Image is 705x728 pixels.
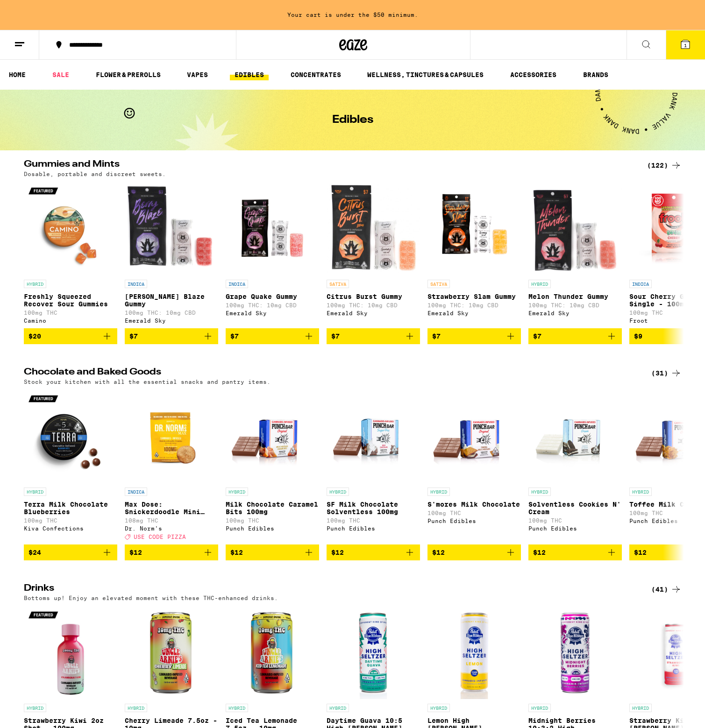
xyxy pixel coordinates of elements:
[427,293,521,300] p: Strawberry Slam Gummy
[327,389,420,544] a: Open page for SF Milk Chocolate Solventless 100mg from Punch Edibles
[125,328,218,344] button: Add to bag
[427,544,521,560] button: Add to bag
[629,488,652,496] p: HYBRID
[331,332,340,340] span: $7
[230,69,269,80] a: EDIBLES
[28,332,41,340] span: $20
[226,182,319,275] img: Emerald Sky - Grape Quake Gummy
[24,525,117,531] div: Kiva Confections
[226,544,319,560] button: Add to bag
[528,704,551,712] p: HYBRID
[578,69,613,80] button: BRANDS
[24,293,117,308] p: Freshly Squeezed Recover Sour Gummies
[533,549,546,556] span: $12
[24,379,271,385] p: Stock your kitchen with all the essential snacks and pantry items.
[427,606,521,699] img: Pabst Labs - Lemon High Seltzer
[24,368,636,379] h2: Chocolate and Baked Goods
[230,549,243,556] span: $12
[182,69,213,80] a: VAPES
[506,69,561,80] a: ACCESSORIES
[528,302,622,308] p: 100mg THC: 10mg CBD
[528,517,622,523] p: 100mg THC
[427,310,521,316] div: Emerald Sky
[528,310,622,316] div: Emerald Sky
[226,606,319,699] img: Uncle Arnie's - Iced Tea Lemonade 7.5oz - 10mg
[651,368,682,379] div: (31)
[24,606,117,699] img: Uncle Arnie's - Strawberry Kiwi 2oz Shot - 100mg
[528,389,622,483] img: Punch Edibles - Solventless Cookies N' Cream
[226,517,319,523] p: 100mg THC
[24,488,46,496] p: HYBRID
[427,182,521,275] img: Emerald Sky - Strawberry Slam Gummy
[327,488,349,496] p: HYBRID
[327,302,420,308] p: 100mg THC: 10mg CBD
[129,549,142,556] span: $12
[528,488,551,496] p: HYBRID
[327,389,420,483] img: Punch Edibles - SF Milk Chocolate Solventless 100mg
[24,310,117,316] p: 100mg THC
[528,389,622,544] a: Open page for Solventless Cookies N' Cream from Punch Edibles
[327,328,420,344] button: Add to bag
[629,704,652,712] p: HYBRID
[226,310,319,316] div: Emerald Sky
[125,517,218,523] p: 108mg THC
[134,534,186,540] span: USE CODE PIZZA
[684,42,687,48] span: 1
[91,69,165,80] a: FLOWER & PREROLLS
[327,517,420,523] p: 100mg THC
[327,280,349,288] p: SATIVA
[226,389,319,483] img: Punch Edibles - Milk Chocolate Caramel Bits 100mg
[226,525,319,531] div: Punch Edibles
[427,389,521,483] img: Punch Edibles - S'mores Milk Chocolate
[332,114,373,126] h1: Edibles
[427,510,521,516] p: 100mg THC
[427,280,450,288] p: SATIVA
[528,606,622,699] img: Pabst Labs - Midnight Berries 10:3:2 High Seltzer
[125,704,147,712] p: HYBRID
[286,69,346,80] a: CONCENTRATES
[634,332,642,340] span: $9
[125,182,218,328] a: Open page for Berry Blaze Gummy from Emerald Sky
[528,525,622,531] div: Punch Edibles
[363,69,488,80] a: WELLNESS, TINCTURES & CAPSULES
[226,488,248,496] p: HYBRID
[28,549,41,556] span: $24
[226,328,319,344] button: Add to bag
[24,389,117,544] a: Open page for Terra Milk Chocolate Blueberries from Kiva Confections
[24,182,117,275] img: Camino - Freshly Squeezed Recover Sour Gummies
[432,332,441,340] span: $7
[24,544,117,560] button: Add to bag
[24,160,636,171] h2: Gummies and Mints
[24,182,117,328] a: Open page for Freshly Squeezed Recover Sour Gummies from Camino
[226,302,319,308] p: 100mg THC: 10mg CBD
[427,302,521,308] p: 100mg THC: 10mg CBD
[24,595,278,601] p: Bottoms up! Enjoy an elevated moment with these THC-enhanced drinks.
[327,525,420,531] div: Punch Edibles
[4,69,30,80] a: HOME
[226,704,248,712] p: HYBRID
[327,182,420,328] a: Open page for Citrus Burst Gummy from Emerald Sky
[125,318,218,324] div: Emerald Sky
[125,525,218,531] div: Dr. Norm's
[533,332,541,340] span: $7
[226,389,319,544] a: Open page for Milk Chocolate Caramel Bits 100mg from Punch Edibles
[647,160,682,171] div: (122)
[528,328,622,344] button: Add to bag
[666,30,705,59] button: 1
[629,280,652,288] p: INDICA
[48,69,74,80] a: SALE
[24,171,166,177] p: Dosable, portable and discreet sweets.
[327,606,420,699] img: Pabst Labs - Daytime Guava 10:5 High Seltzer
[226,293,319,300] p: Grape Quake Gummy
[528,544,622,560] button: Add to bag
[432,549,445,556] span: $12
[226,280,248,288] p: INDICA
[427,389,521,544] a: Open page for S'mores Milk Chocolate from Punch Edibles
[125,293,218,308] p: [PERSON_NAME] Blaze Gummy
[24,389,117,483] img: Kiva Confections - Terra Milk Chocolate Blueberries
[427,328,521,344] button: Add to bag
[226,182,319,328] a: Open page for Grape Quake Gummy from Emerald Sky
[125,280,147,288] p: INDICA
[528,182,622,328] a: Open page for Melon Thunder Gummy from Emerald Sky
[327,310,420,316] div: Emerald Sky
